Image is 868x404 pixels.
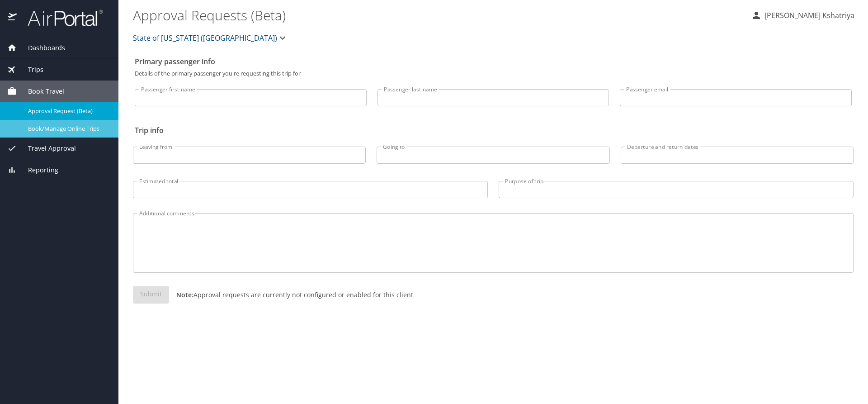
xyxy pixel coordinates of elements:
[133,32,277,44] span: State of [US_STATE] ([GEOGRAPHIC_DATA])
[17,165,58,175] span: Reporting
[135,123,852,138] h2: Trip info
[129,29,292,47] button: State of [US_STATE] ([GEOGRAPHIC_DATA])
[17,65,43,75] span: Trips
[169,290,413,299] p: Approval requests are currently not configured or enabled for this client
[17,43,65,53] span: Dashboards
[762,10,854,21] p: [PERSON_NAME] Kshatriya
[28,124,108,133] span: Book/Manage Online Trips
[135,54,852,69] h2: Primary passenger info
[8,9,18,27] img: icon-airportal.png
[747,7,858,24] button: [PERSON_NAME] Kshatriya
[133,1,744,29] h1: Approval Requests (Beta)
[17,86,64,96] span: Book Travel
[28,107,108,115] span: Approval Request (Beta)
[18,9,103,27] img: airportal-logo.png
[17,143,76,153] span: Travel Approval
[135,71,852,76] p: Details of the primary passenger you're requesting this trip for
[176,290,193,299] strong: Note:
